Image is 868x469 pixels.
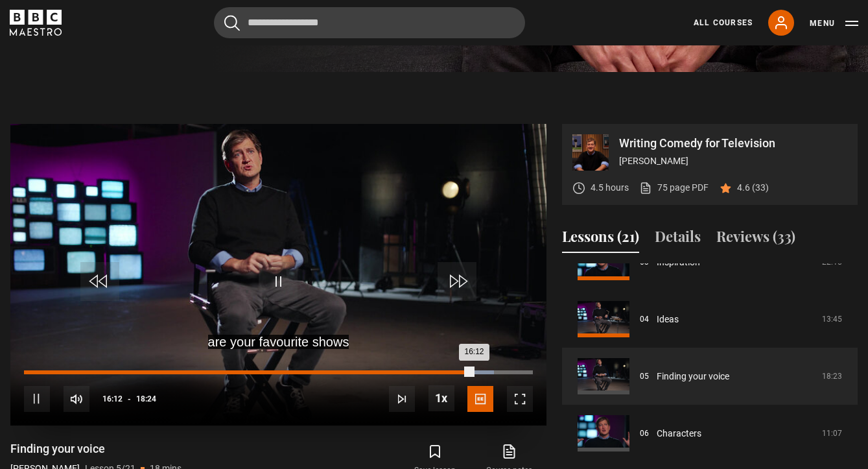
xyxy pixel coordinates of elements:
button: Captions [467,386,493,412]
a: 75 page PDF [639,181,709,195]
h1: Finding your voice [10,441,182,457]
button: Fullscreen [507,386,533,412]
button: Details [655,226,701,253]
p: 4.6 (33) [737,181,769,195]
a: Characters [657,427,701,440]
svg: BBC Maestro [10,10,62,36]
button: Mute [64,386,89,412]
span: 18:24 [136,387,156,411]
button: Reviews (33) [716,226,795,253]
video-js: Video Player [10,124,546,426]
button: Next Lesson [389,386,415,412]
button: Pause [24,386,50,412]
button: Toggle navigation [810,17,858,30]
button: Playback Rate [428,385,454,411]
a: Finding your voice [657,370,729,383]
p: 4.5 hours [591,181,629,195]
p: [PERSON_NAME] [619,154,847,168]
p: Writing Comedy for Television [619,138,847,149]
span: - [128,394,131,403]
a: Inspiration [657,256,700,269]
button: Lessons (21) [562,226,639,253]
span: 16:12 [102,387,123,411]
a: Ideas [657,313,679,326]
input: Search [214,7,525,38]
a: All Courses [694,17,753,29]
div: Progress Bar [24,370,533,374]
button: Submit the search query [224,15,240,31]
